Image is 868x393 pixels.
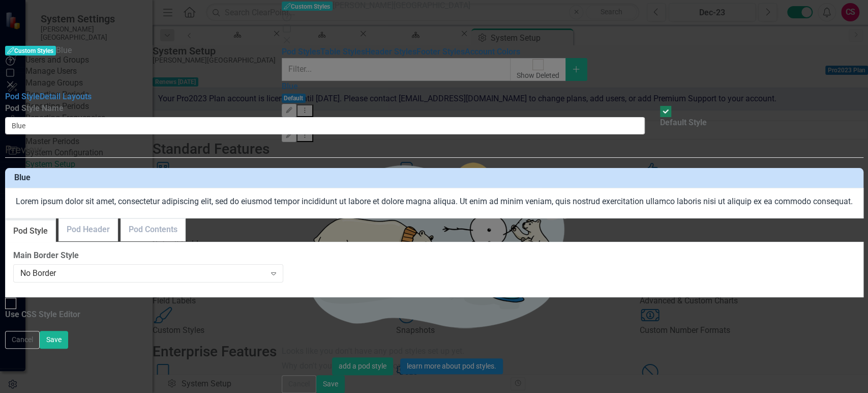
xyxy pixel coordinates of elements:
a: Pod Contents [121,219,185,241]
a: Pod Style [6,220,55,242]
a: Pod Header [59,219,117,241]
div: No Border [20,267,266,279]
input: Pod Style Name [5,117,645,134]
a: Pod Style [5,92,40,101]
label: Pod Style Name [5,103,645,115]
span: Custom Styles [5,46,56,55]
span: Blue [56,45,72,55]
legend: Preview [5,142,863,158]
span: Blue [14,173,31,182]
div: Default Style [660,117,707,129]
a: Detail Layouts [40,92,92,101]
label: Main Border Style [13,250,855,262]
button: Save [40,331,68,349]
button: Cancel [5,331,40,349]
div: Lorem ipsum dolor sit amet, consectetur adipiscing elit, sed do eiusmod tempor incididunt ut labo... [5,188,863,218]
div: Use CSS Style Editor [5,309,80,321]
